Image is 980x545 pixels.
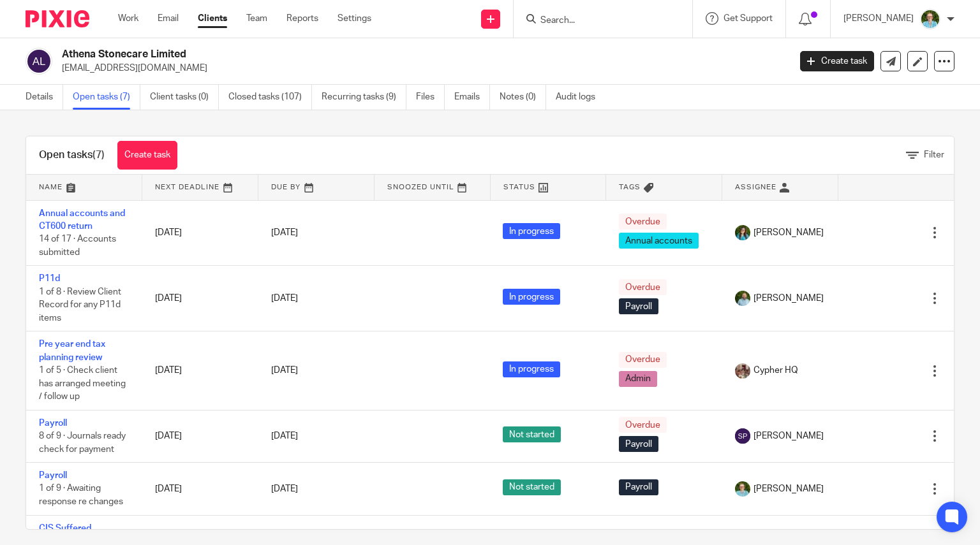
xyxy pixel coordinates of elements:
span: Overdue [619,279,667,295]
span: [DATE] [271,294,298,303]
img: A9EA1D9F-5CC4-4D49-85F1-B1749FAF3577.jpeg [735,363,750,379]
a: Recurring tasks (9) [322,85,406,110]
p: [PERSON_NAME] [843,12,914,25]
span: Not started [503,479,561,495]
img: svg%3E [735,428,750,444]
span: [PERSON_NAME] [754,483,824,495]
a: Closed tasks (107) [228,85,312,110]
span: [DATE] [271,228,298,237]
a: Open tasks (7) [73,85,140,110]
span: Cypher HQ [754,364,798,377]
span: Overdue [619,352,667,368]
span: [DATE] [271,484,298,493]
span: Get Support [724,14,773,23]
span: [PERSON_NAME] [754,430,824,442]
img: U9kDOIcY.jpeg [735,481,750,497]
td: [DATE] [142,410,258,462]
a: Work [118,12,138,25]
span: In progress [503,223,560,239]
span: Payroll [619,479,658,495]
p: [EMAIL_ADDRESS][DOMAIN_NAME] [62,62,781,75]
span: 14 of 17 · Accounts submitted [39,235,116,257]
a: Annual accounts and CT600 return [39,209,125,231]
span: [DATE] [271,432,298,440]
a: Client tasks (0) [150,85,219,110]
a: Audit logs [556,85,605,110]
span: (7) [93,150,105,160]
span: 1 of 9 · Awaiting response re changes [39,484,123,507]
img: 6q1_Xd0A.jpeg [735,225,750,240]
span: Not started [503,426,561,442]
span: [DATE] [271,366,298,375]
span: Tags [619,184,641,191]
a: Emails [454,85,490,110]
span: Filter [924,150,944,159]
span: In progress [503,289,560,305]
td: [DATE] [142,463,258,515]
a: Clients [198,12,227,25]
span: [PERSON_NAME] [754,226,824,239]
img: U9kDOIcY.jpeg [920,9,940,29]
img: IxkmB6f8.jpeg [735,291,750,306]
span: Admin [619,371,657,387]
a: Files [416,85,445,110]
h1: Open tasks [39,149,105,162]
span: Status [503,184,535,191]
h2: Athena Stonecare Limited [62,48,637,61]
a: Details [26,85,63,110]
span: In progress [503,361,560,377]
a: Payroll [39,419,67,428]
td: [DATE] [142,200,258,266]
a: Payroll [39,471,67,480]
span: Overdue [619,214,667,229]
input: Search [539,15,654,27]
span: Payroll [619,298,658,314]
img: Pixie [26,10,89,27]
span: Snoozed Until [387,184,454,191]
a: Notes (0) [500,85,546,110]
span: Annual accounts [619,233,699,249]
a: P11d [39,274,60,283]
span: 1 of 5 · Check client has arranged meeting / follow up [39,366,126,401]
a: Settings [338,12,371,25]
td: [DATE] [142,331,258,410]
a: Create task [800,51,874,71]
span: Payroll [619,436,658,452]
td: [DATE] [142,266,258,331]
span: Overdue [619,417,667,433]
img: svg%3E [26,48,52,75]
a: Reports [286,12,318,25]
a: Pre year end tax planning review [39,340,105,361]
a: Create task [117,141,177,170]
a: Email [158,12,179,25]
span: [PERSON_NAME] [754,292,824,305]
a: Team [246,12,267,25]
span: 8 of 9 · Journals ready check for payment [39,432,126,454]
span: 1 of 8 · Review Client Record for any P11d items [39,287,121,323]
a: CIS Suffered [39,524,91,533]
